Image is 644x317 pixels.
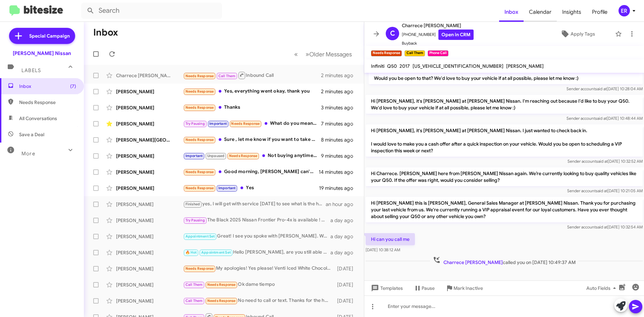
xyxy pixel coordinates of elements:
[567,86,643,91] span: Sender account [DATE] 10:28:04 AM
[19,131,44,138] span: Save a Deal
[185,186,214,190] span: Needs Response
[366,167,643,186] p: Hi Charrece. [PERSON_NAME] here from [PERSON_NAME] Nissan again. We’re currently looking to buy q...
[581,282,624,294] button: Auto Fields
[387,63,397,69] span: Q50
[366,233,415,245] p: Hi can you call me
[506,63,544,69] span: [PERSON_NAME]
[567,224,643,229] span: Sender account [DATE] 10:32:54 AM
[19,115,57,122] span: All Conversations
[116,185,183,192] div: [PERSON_NAME]
[334,298,359,304] div: [DATE]
[366,197,643,222] p: Hi [PERSON_NAME] this is [PERSON_NAME], General Sales Manager at [PERSON_NAME] Nissan. Thank you ...
[183,184,319,192] div: Yes
[543,28,612,40] button: Apply Tags
[321,88,359,95] div: 2 minutes ago
[587,2,613,22] a: Profile
[185,138,214,142] span: Needs Response
[21,67,41,73] span: Labels
[116,249,183,256] div: [PERSON_NAME]
[185,121,205,126] span: Try Pausing
[290,47,356,61] nav: Page navigation example
[366,247,400,252] span: [DATE] 10:38:12 AM
[29,33,70,39] span: Special Campaign
[229,154,258,158] span: Needs Response
[596,188,607,193] span: said at
[402,30,474,40] span: [PHONE_NUMBER]
[334,265,359,272] div: [DATE]
[443,259,503,265] span: Charrece [PERSON_NAME]
[370,282,403,294] span: Templates
[319,169,359,175] div: 14 minutes ago
[183,265,334,272] div: My apologies! Yes please! Venti Iced White Chocolate Mocha with no whip cream & an extra pump of ...
[319,185,359,192] div: 19 minutes ago
[21,151,35,157] span: More
[524,2,557,22] a: Calendar
[183,216,330,224] div: The Black 2025 Nissan Frontier Pro-4x is available ! Feel free to contact me when you can
[596,159,608,164] span: said at
[70,83,76,90] span: (7)
[13,50,71,57] div: [PERSON_NAME] Nissan
[571,28,595,40] span: Apply Tags
[366,124,643,157] p: Hi [PERSON_NAME], it's [PERSON_NAME] at [PERSON_NAME] Nissan. I just wanted to check back in. I w...
[366,95,643,114] p: Hi [PERSON_NAME], it's [PERSON_NAME] at [PERSON_NAME] Nissan. I'm reaching out because I'd like t...
[453,282,483,294] span: Mark Inactive
[116,169,183,175] div: [PERSON_NAME]
[399,63,410,69] span: 2017
[595,86,607,91] span: said at
[408,282,440,294] button: Pause
[183,232,330,240] div: Great! I see you spoke with [PERSON_NAME]. We'll see you [DATE]
[209,121,227,126] span: Important
[185,170,214,174] span: Needs Response
[116,265,183,272] div: [PERSON_NAME]
[116,104,183,111] div: [PERSON_NAME]
[402,21,474,30] span: Charrece [PERSON_NAME]
[306,50,309,58] span: »
[93,27,118,38] h1: Inbox
[9,28,75,44] a: Special Campaign
[334,281,359,288] div: [DATE]
[330,233,359,240] div: a day ago
[183,168,319,176] div: Good morning, [PERSON_NAME] can't say the visit went to my liking, but I did understand. The visi...
[19,83,76,90] span: Inbox
[116,88,183,95] div: [PERSON_NAME]
[185,74,214,78] span: Needs Response
[185,250,197,255] span: 🔥 Hot
[596,224,607,229] span: said at
[218,186,236,190] span: Important
[183,152,321,160] div: Not buying anytime soon.
[185,218,205,222] span: Try Pausing
[231,121,260,126] span: Needs Response
[183,281,334,288] div: Ok dame tiempo
[619,5,630,16] div: ER
[422,282,435,294] span: Pause
[330,249,359,256] div: a day ago
[440,282,488,294] button: Mark Inactive
[185,234,215,239] span: Appointment Set
[116,153,183,159] div: [PERSON_NAME]
[185,282,203,287] span: Call Them
[557,2,587,22] a: Insights
[183,88,321,95] div: Yes, everything went okay, thank you
[185,89,214,94] span: Needs Response
[499,2,524,22] a: Inbox
[430,256,578,266] span: called you on [DATE] 10:49:37 AM
[567,188,643,193] span: Sender account [DATE] 10:21:05 AM
[183,71,321,80] div: Inbound Call
[116,281,183,288] div: [PERSON_NAME]
[185,266,214,271] span: Needs Response
[201,250,231,255] span: Appointment Set
[185,154,203,158] span: Important
[185,105,214,110] span: Needs Response
[364,282,408,294] button: Templates
[371,63,384,69] span: Infiniti
[207,154,225,158] span: Unpaused
[183,200,326,208] div: yes, I will get with service [DATE] to see what is the hold up. Thank you [PERSON_NAME].
[428,50,448,56] small: Phone Call
[321,153,359,159] div: 9 minutes ago
[290,47,302,61] button: Previous
[371,50,402,56] small: Needs Response
[183,136,321,144] div: Sure , let me know if you want to take my offer? Thank you for reaching out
